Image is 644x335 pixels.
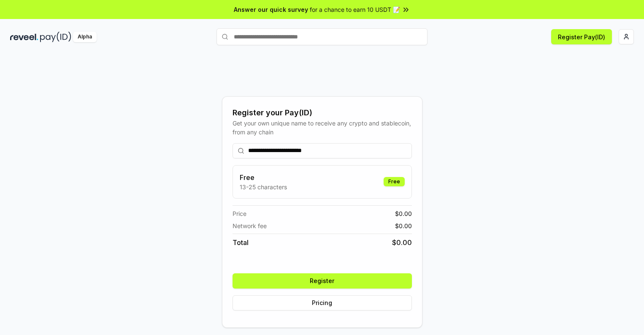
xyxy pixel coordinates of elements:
[395,209,412,218] span: $ 0.00
[233,209,246,218] span: Price
[240,182,287,191] p: 13-25 characters
[392,237,412,248] span: $ 0.00
[234,5,308,14] span: Answer our quick survey
[73,32,97,42] div: Alpha
[384,177,405,186] div: Free
[310,5,400,14] span: for a chance to earn 10 USDT 📝
[10,32,38,42] img: reveel_dark
[240,172,287,182] h3: Free
[233,119,412,136] div: Get your own unique name to receive any crypto and stablecoin, from any chain
[233,295,412,310] button: Pricing
[233,221,267,230] span: Network fee
[40,32,71,42] img: pay_id
[233,107,412,119] div: Register your Pay(ID)
[395,221,412,230] span: $ 0.00
[233,273,412,289] button: Register
[233,237,249,248] span: Total
[551,29,612,44] button: Register Pay(ID)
